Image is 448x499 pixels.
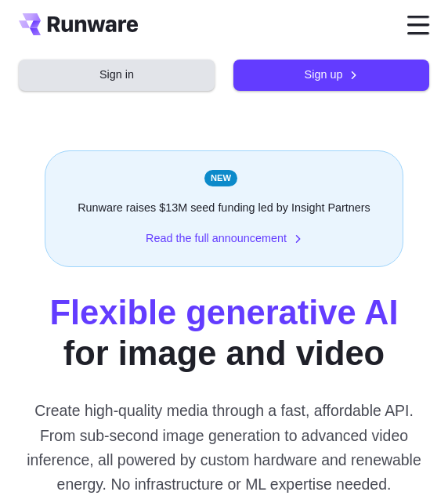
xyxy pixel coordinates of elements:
[19,399,429,496] p: Create high-quality media through a fast, affordable API. From sub-second image generation to adv...
[45,150,403,267] div: Runware raises $13M seed funding led by Insight Partners
[19,13,138,35] a: Go to /
[49,294,398,331] strong: Flexible generative AI
[233,60,429,90] a: Sign up
[49,292,398,374] h1: for image and video
[146,230,302,248] a: Read the full announcement
[19,60,215,90] a: Sign in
